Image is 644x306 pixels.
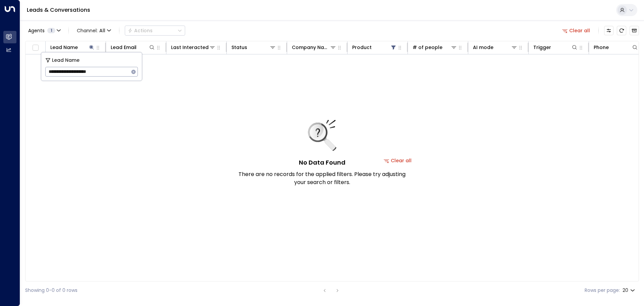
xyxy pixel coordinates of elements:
button: Agents1 [25,26,63,35]
div: Phone [594,43,609,51]
span: Toggle select all [31,44,40,52]
button: Archived Leads [630,26,639,35]
div: Button group with a nested menu [125,26,185,36]
div: Lead Email [111,43,155,51]
div: Trigger [533,43,578,51]
button: Actions [125,26,185,36]
nav: pagination navigation [320,286,342,295]
div: AI mode [473,43,518,51]
div: Showing 0-0 of 0 rows [25,287,77,294]
div: Phone [594,43,638,51]
h5: No Data Found [299,158,345,167]
div: Last Interacted [171,43,216,51]
a: Leads & Conversations [27,6,90,14]
span: All [99,28,105,33]
div: Status [231,43,276,51]
span: Agents [28,28,45,33]
div: Lead Name [50,43,78,51]
div: Company Name [292,43,336,51]
div: Product [352,43,397,51]
button: Clear all [559,26,593,35]
div: Company Name [292,43,330,51]
div: Actions [128,28,153,34]
div: Lead Name [50,43,95,51]
div: # of people [413,43,457,51]
span: Channel: [74,26,114,35]
div: Trigger [533,43,551,51]
div: # of people [413,43,442,51]
div: Lead Email [111,43,137,51]
div: Last Interacted [171,43,209,51]
button: Customize [604,26,613,35]
div: Status [231,43,247,51]
div: AI mode [473,43,493,51]
button: Channel:All [74,26,114,35]
p: There are no records for the applied filters. Please try adjusting your search or filters. [238,170,406,186]
label: Rows per page: [585,287,620,294]
div: 20 [623,286,636,295]
div: Product [352,43,372,51]
span: Lead Name [52,56,79,64]
span: 1 [47,28,55,33]
span: Refresh [617,26,626,35]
